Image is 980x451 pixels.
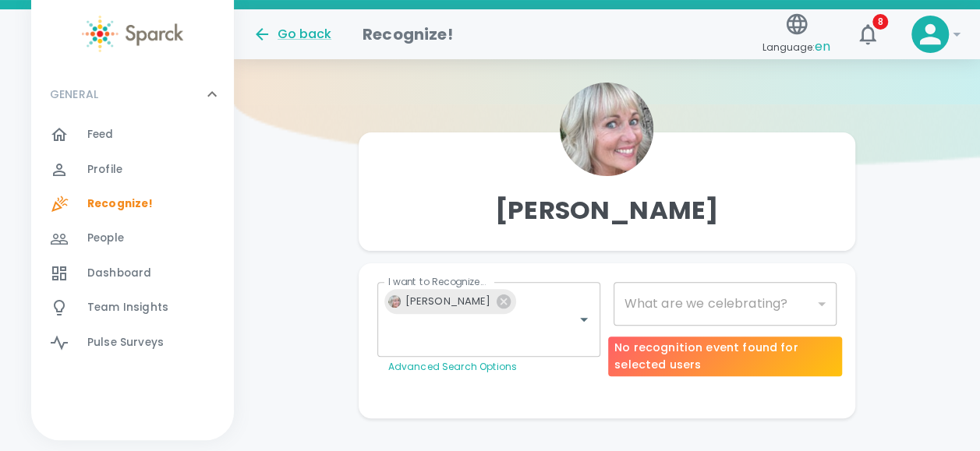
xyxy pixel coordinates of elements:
[87,266,151,281] span: Dashboard
[31,16,234,52] a: Sparck logo
[87,335,164,351] span: Pulse Surveys
[31,118,234,366] div: GENERAL
[31,118,234,152] a: Feed
[253,25,331,44] button: Go back
[560,83,653,176] img: Picture of Linda Chock
[87,196,154,212] span: Recognize!
[388,275,486,288] label: I want to Recognize...
[31,71,234,118] div: GENERAL
[815,37,830,55] span: en
[396,292,501,310] span: [PERSON_NAME]
[31,221,234,255] a: People
[762,37,830,58] span: Language:
[87,127,114,143] span: Feed
[87,162,122,178] span: Profile
[31,256,234,291] a: Dashboard
[82,16,183,52] img: Sparck logo
[384,289,517,314] div: Picture of Linda Chock[PERSON_NAME]
[849,16,886,53] button: 8
[608,336,842,376] div: No recognition event found for selected users
[872,14,888,30] span: 8
[31,326,234,360] a: Pulse Surveys
[495,195,719,226] h4: [PERSON_NAME]
[31,187,234,221] a: Recognize!
[756,7,837,62] button: Language:en
[388,295,401,308] img: Picture of Linda Chock
[31,291,234,325] a: Team Insights
[87,300,168,315] span: Team Insights
[363,22,453,47] h1: Recognize!
[50,86,98,102] p: GENERAL
[87,231,124,246] span: People
[388,360,517,373] a: Advanced Search Options
[573,308,595,330] button: Open
[31,153,234,187] a: Profile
